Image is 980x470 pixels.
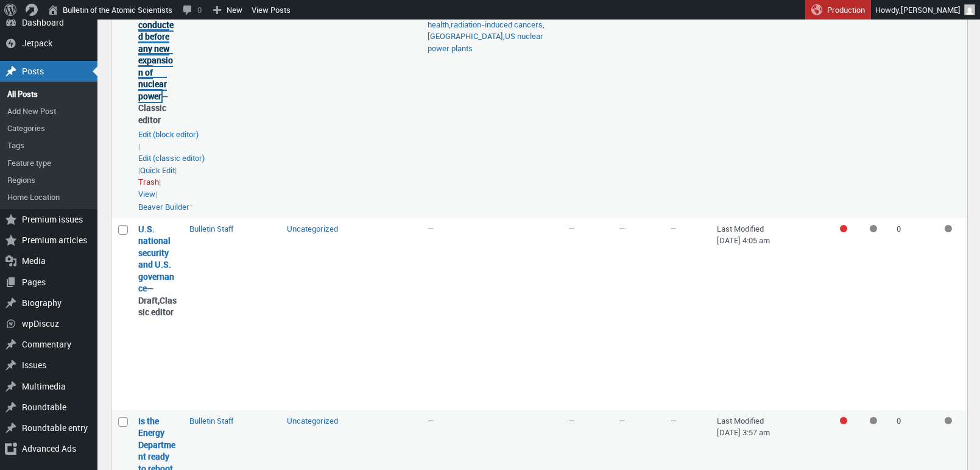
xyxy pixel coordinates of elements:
a: Edit “Why a national cancer study near US reactors must be conducted before any new expansion of ... [138,152,205,165]
a: [GEOGRAPHIC_DATA] [428,30,503,41]
span: • [189,198,193,213]
span: — [670,415,677,426]
span: — [670,223,677,234]
a: Bulletin Staff [189,415,233,426]
span: Classic editor [138,294,177,318]
a: radiation-induced cancers [451,19,543,30]
span: [PERSON_NAME] [901,4,961,15]
a: View “Why a national cancer study near US reactors must be conducted before any new expansion of ... [138,188,155,201]
div: Not available [945,225,952,232]
td: Last Modified [DATE] 4:05 am [711,218,831,410]
a: Bulletin Staff [189,223,233,234]
span: | [138,152,205,176]
div: Focus keyphrase not set [840,417,847,424]
td: 0 [890,218,916,410]
a: Uncategorized [287,223,338,234]
a: US nuclear power plants [428,30,543,54]
span: — [619,415,626,426]
span: — [568,415,575,426]
a: public health [428,7,537,30]
span: | [138,129,199,152]
button: Quick edit “Why a national cancer study near US reactors must be conducted before any new expansi... [140,165,175,176]
span: — [619,223,626,234]
span: — [428,223,434,234]
a: Move “Why a national cancer study near US reactors must be conducted before any new expansion of ... [138,176,159,188]
span: — [428,415,434,426]
a: Beaver Builder• [138,200,193,213]
a: Uncategorized [287,415,338,426]
div: Not available [870,225,877,232]
div: Focus keyphrase not set [840,225,847,232]
div: Not available [945,417,952,424]
span: Classic editor [138,102,166,126]
span: Draft, [138,294,160,306]
a: “U.S. national security and U.S. governance” (Edit) [138,223,174,294]
strong: — [138,223,177,318]
span: | [138,176,161,187]
span: | [138,188,157,199]
span: | [140,165,177,176]
span: — [568,223,575,234]
a: Edit “Why a national cancer study near US reactors must be conducted before any new expansion of ... [138,129,199,141]
div: Not available [870,417,877,424]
